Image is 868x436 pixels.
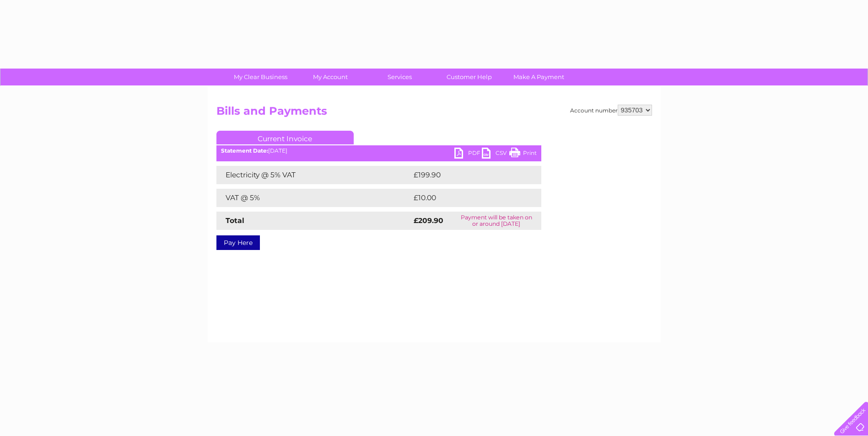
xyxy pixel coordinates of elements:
td: £10.00 [411,189,523,207]
h2: Bills and Payments [216,105,652,122]
a: Current Invoice [216,131,354,144]
b: Statement Date: [221,147,268,154]
a: Print [509,148,537,161]
div: [DATE] [216,148,541,154]
td: Payment will be taken on or around [DATE] [452,212,541,230]
a: Services [362,69,437,85]
strong: £209.90 [414,216,443,225]
strong: Total [226,216,244,225]
a: My Account [292,69,368,85]
td: Electricity @ 5% VAT [216,166,411,184]
td: £199.90 [411,166,525,184]
a: Customer Help [431,69,507,85]
a: My Clear Business [223,69,298,85]
div: Account number [570,105,652,116]
a: PDF [454,148,482,161]
td: VAT @ 5% [216,189,411,207]
a: Make A Payment [501,69,577,85]
a: CSV [482,148,509,161]
a: Pay Here [216,235,260,250]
